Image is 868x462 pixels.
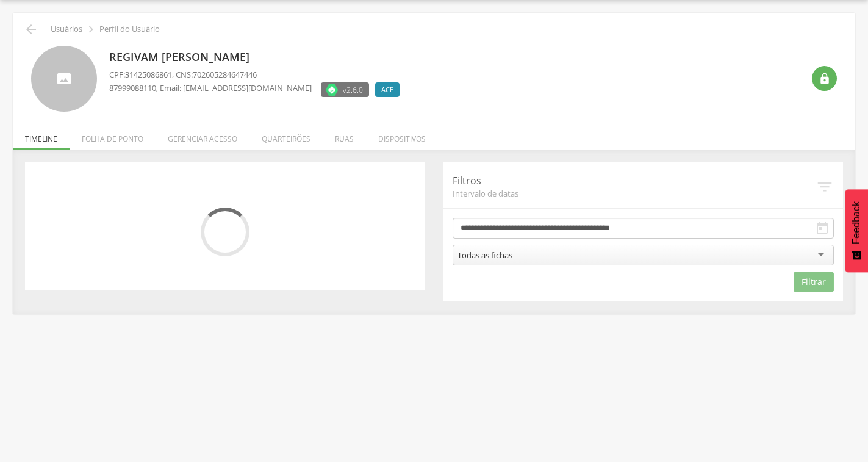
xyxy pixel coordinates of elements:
[156,121,249,150] li: Gerenciar acesso
[24,22,38,37] i: 
[109,69,406,81] p: CPF: , CNS:
[815,221,830,236] i: 
[366,121,438,150] li: Dispositivos
[794,272,834,292] button: Filtrar
[249,121,323,150] li: Quarteirões
[343,84,363,96] span: v2.6.0
[84,23,98,36] i: 
[70,121,156,150] li: Folha de ponto
[453,188,816,199] span: Intervalo de datas
[845,189,868,272] button: Feedback - Mostrar pesquisa
[323,121,366,150] li: Ruas
[109,82,156,93] span: 87999088110
[193,69,257,80] span: 702605284647446
[125,69,172,80] span: 31425086861
[381,85,393,95] span: ACE
[109,49,406,65] p: Regivam [PERSON_NAME]
[851,201,862,244] span: Feedback
[819,73,831,85] i: 
[109,82,312,94] p: , Email: [EMAIL_ADDRESS][DOMAIN_NAME]
[51,24,82,34] p: Usuários
[453,174,816,188] p: Filtros
[99,24,160,34] p: Perfil do Usuário
[816,178,834,196] i: 
[457,250,512,261] div: Todas as fichas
